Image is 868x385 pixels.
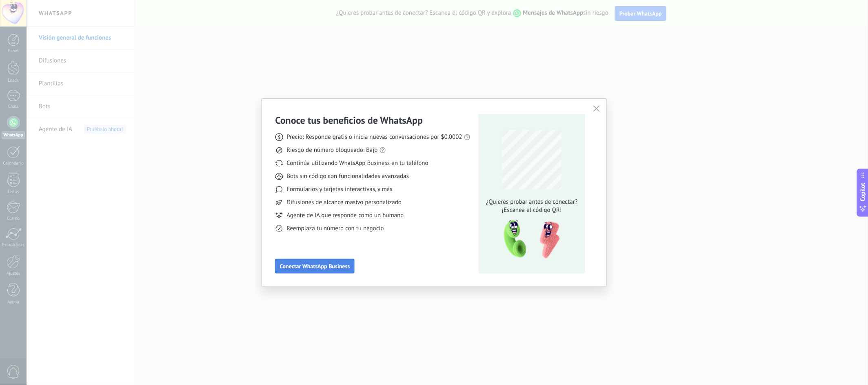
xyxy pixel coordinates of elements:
h3: Conoce tus beneficios de WhatsApp [275,114,423,127]
span: Riesgo de número bloqueado: Bajo [286,146,377,154]
div: Domain: [DOMAIN_NAME] [21,21,90,28]
span: Difusiones de alcance masivo personalizado [286,198,402,207]
span: Reemplaza tu número con tu negocio [286,225,384,233]
div: v 4.0.25 [23,13,40,20]
span: Bots sin código con funcionalidades avanzadas [286,172,409,180]
img: logo_orange.svg [13,13,20,20]
span: Copilot [859,182,867,201]
span: Agente de IA que responde como un humano [286,211,404,220]
div: Keywords by Traffic [91,48,135,53]
img: qr-pic-1x.png [497,218,562,261]
div: Domain Overview [33,48,73,53]
span: Conectar WhatsApp Business [280,263,350,269]
span: Formularios y tarjetas interactivas, y más [286,185,392,194]
span: Continúa utilizando WhatsApp Business en tu teléfono [286,159,428,167]
button: Conectar WhatsApp Business [275,259,354,274]
span: Precio: Responde gratis o inicia nuevas conversaciones por $0.0002 [286,133,462,141]
img: website_grey.svg [13,21,20,28]
img: tab_keywords_by_traffic_grey.svg [82,47,89,54]
span: ¿Quieres probar antes de conectar? [484,198,580,206]
span: ¡Escanea el código QR! [484,206,580,214]
img: tab_domain_overview_orange.svg [24,47,30,54]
